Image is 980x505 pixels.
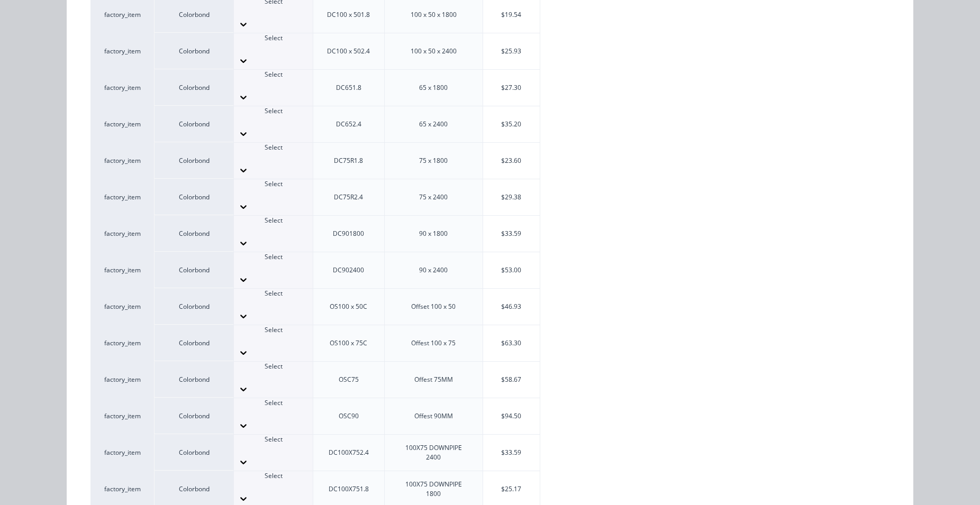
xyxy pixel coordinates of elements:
[154,33,233,69] div: Colorbond
[90,325,154,361] div: factory_item
[234,398,313,408] div: Select
[154,179,233,215] div: Colorbond
[483,362,540,398] div: $58.67
[154,106,233,142] div: Colorbond
[234,289,313,298] div: Select
[330,302,367,311] div: OS100 x 50C
[483,435,540,471] div: $33.59
[234,325,313,335] div: Select
[154,434,233,471] div: Colorbond
[483,70,540,106] div: $27.30
[154,215,233,252] div: Colorbond
[333,229,364,238] div: DC901800
[154,325,233,361] div: Colorbond
[234,216,313,225] div: Select
[90,434,154,471] div: factory_item
[327,10,370,20] div: DC100 x 501.8
[154,398,233,434] div: Colorbond
[419,83,448,93] div: 65 x 1800
[334,156,363,166] div: DC75R1.8
[234,179,313,189] div: Select
[90,179,154,215] div: factory_item
[336,120,361,129] div: DC652.4
[234,143,313,152] div: Select
[333,265,364,275] div: DC902400
[483,252,540,288] div: $53.00
[411,47,457,56] div: 100 x 50 x 2400
[483,325,540,361] div: $63.30
[154,142,233,179] div: Colorbond
[329,484,369,494] div: DC100X751.8
[327,47,370,56] div: DC100 x 502.4
[414,375,453,384] div: Offest 75MM
[90,69,154,106] div: factory_item
[90,215,154,252] div: factory_item
[411,10,457,20] div: 100 x 50 x 1800
[90,142,154,179] div: factory_item
[411,302,456,311] div: Offset 100 x 50
[154,252,233,288] div: Colorbond
[405,443,462,462] div: 100X75 DOWNPIPE 2400
[90,33,154,69] div: factory_item
[234,106,313,116] div: Select
[483,216,540,252] div: $33.59
[483,179,540,215] div: $29.38
[483,143,540,179] div: $23.60
[90,398,154,434] div: factory_item
[411,338,456,348] div: Offest 100 x 75
[90,288,154,325] div: factory_item
[414,411,453,421] div: Offest 90MM
[90,361,154,398] div: factory_item
[234,70,313,79] div: Select
[234,471,313,481] div: Select
[234,33,313,43] div: Select
[339,375,359,384] div: OSC75
[234,252,313,262] div: Select
[419,192,448,202] div: 75 x 2400
[234,362,313,371] div: Select
[419,120,448,129] div: 65 x 2400
[419,156,448,166] div: 75 x 1800
[339,411,359,421] div: OSC90
[329,448,369,457] div: DC100X752.4
[154,69,233,106] div: Colorbond
[154,288,233,325] div: Colorbond
[90,252,154,288] div: factory_item
[483,33,540,69] div: $25.93
[234,435,313,444] div: Select
[336,83,361,93] div: DC651.8
[330,338,367,348] div: OS100 x 75C
[483,106,540,142] div: $35.20
[483,289,540,325] div: $46.93
[419,265,448,275] div: 90 x 2400
[405,480,462,499] div: 100X75 DOWNPIPE 1800
[334,192,363,202] div: DC75R2.4
[90,106,154,142] div: factory_item
[154,361,233,398] div: Colorbond
[419,229,448,238] div: 90 x 1800
[483,398,540,434] div: $94.50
